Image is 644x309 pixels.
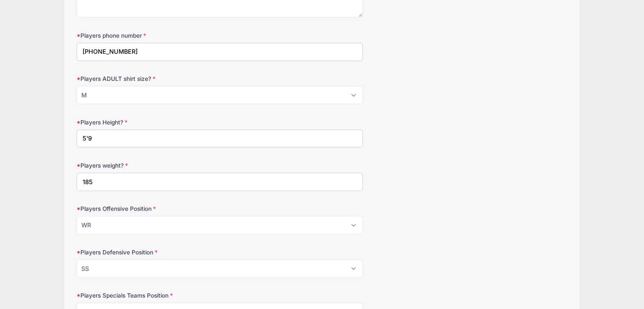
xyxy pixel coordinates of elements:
label: Players Specials Teams Position [77,291,240,300]
label: Players weight? [77,161,240,170]
label: Players Offensive Position [77,204,240,213]
label: Players Defensive Position [77,248,240,257]
label: Players ADULT shirt size? [77,74,240,83]
label: Players Height? [77,118,240,127]
label: Players phone number [77,31,240,40]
